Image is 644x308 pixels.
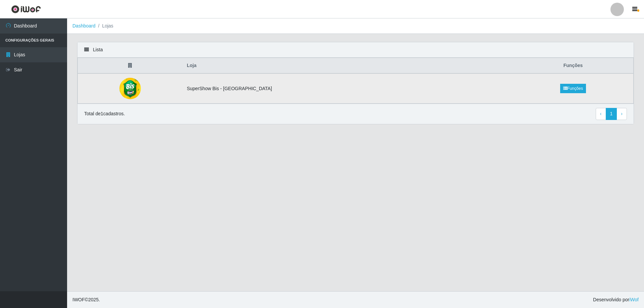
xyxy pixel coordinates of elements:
span: ‹ [600,111,602,116]
li: Lojas [96,22,113,29]
div: Lista [77,42,634,58]
img: SuperShow Bis - Avenida 6 [119,78,141,99]
p: Total de 1 cadastros. [84,110,125,117]
a: Funções [560,84,586,93]
a: iWof [629,297,639,302]
span: © 2025 . [72,296,100,303]
nav: breadcrumb [67,18,644,34]
nav: pagination [596,108,627,120]
a: Previous [596,108,606,120]
span: › [621,111,623,116]
th: Funções [513,58,633,74]
span: Desenvolvido por [593,296,639,303]
span: IWOF [72,297,85,302]
th: Loja [183,58,513,74]
a: Next [616,108,627,120]
td: SuperShow Bis - [GEOGRAPHIC_DATA] [183,73,513,104]
img: CoreUI Logo [11,5,41,13]
a: Dashboard [72,23,96,28]
a: 1 [606,108,617,120]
